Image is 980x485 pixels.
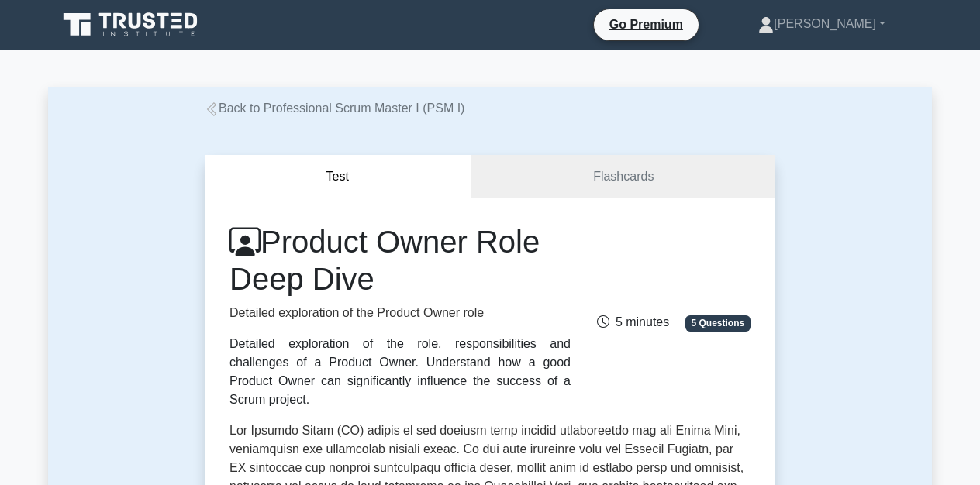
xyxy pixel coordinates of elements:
[205,155,471,199] button: Test
[721,9,923,40] a: [PERSON_NAME]
[597,315,669,328] span: 5 minutes
[600,15,692,34] a: Go Premium
[229,223,571,298] h1: Product Owner Role Deep Dive
[229,304,571,322] p: Detailed exploration of the Product Owner role
[205,101,464,115] a: Back to Professional Scrum Master I (PSM I)
[229,335,571,409] div: Detailed exploration of the role, responsibilities and challenges of a Product Owner. Understand ...
[685,315,751,331] span: 5 Questions
[471,155,775,199] a: Flashcards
